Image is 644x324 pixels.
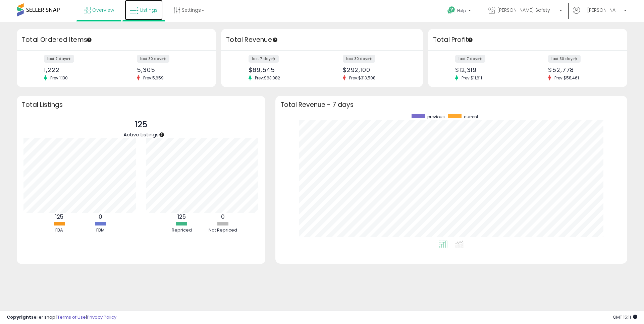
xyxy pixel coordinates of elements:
label: last 7 days [249,55,279,63]
div: $69,545 [249,66,317,73]
label: last 7 days [455,55,485,63]
div: FBA [39,227,79,234]
span: Prev: 5,659 [140,75,167,81]
span: Help [457,8,466,13]
i: Get Help [447,6,455,14]
div: 5,305 [137,66,204,73]
span: Prev: $313,508 [346,75,379,81]
b: 125 [55,213,63,221]
div: FBM [80,227,120,234]
h3: Total Profit [433,35,622,45]
div: Repriced [162,227,202,234]
label: last 7 days [44,55,74,63]
div: Tooltip anchor [272,37,278,43]
h3: Total Listings [22,102,260,107]
span: Prev: $63,082 [252,75,283,81]
b: 125 [177,213,186,221]
span: current [464,114,478,120]
a: Hi [PERSON_NAME] [573,7,627,22]
div: $292,100 [343,66,411,73]
p: 125 [123,118,159,131]
label: last 30 days [548,55,581,63]
span: Hi [PERSON_NAME] [582,7,622,13]
span: [PERSON_NAME] Safety & Supply [497,7,557,13]
span: Prev: $58,461 [551,75,582,81]
a: Help [442,1,478,22]
div: Tooltip anchor [467,37,473,43]
div: 1,222 [44,66,111,73]
span: Prev: $11,611 [458,75,485,81]
label: last 30 days [343,55,375,63]
h3: Total Revenue - 7 days [280,102,622,107]
div: Tooltip anchor [86,37,92,43]
div: $12,319 [455,66,523,73]
div: Not Repriced [203,227,243,234]
h3: Total Ordered Items [22,35,211,45]
label: last 30 days [137,55,169,63]
span: Listings [140,7,158,13]
b: 0 [99,213,102,221]
span: Active Listings [123,131,159,138]
div: $52,778 [548,66,615,73]
b: 0 [221,213,225,221]
span: Overview [92,7,114,13]
h3: Total Revenue [226,35,418,45]
span: previous [427,114,445,120]
div: Tooltip anchor [159,132,165,138]
span: Prev: 1,130 [47,75,71,81]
